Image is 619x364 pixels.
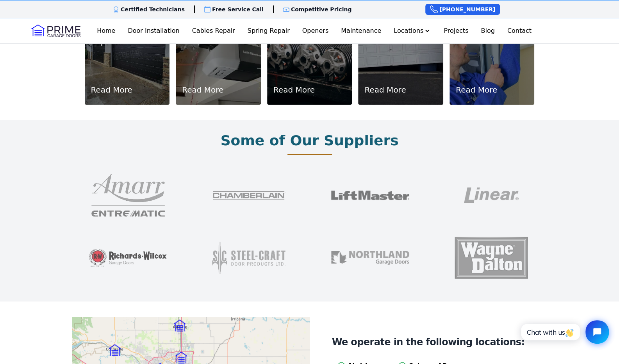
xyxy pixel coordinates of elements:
[212,5,264,13] p: Free Service Call
[175,352,187,363] img: Marker
[109,344,121,356] img: Marker
[291,5,352,13] p: Competitive Pricing
[391,23,434,39] button: Locations
[221,133,399,148] h2: Some of Our Suppliers
[182,84,223,95] a: Read More
[273,84,315,95] a: Read More
[174,319,186,331] img: Marker
[332,336,525,348] h4: We operate in the following locations:
[512,314,615,350] iframe: Tidio Chat
[425,4,500,15] a: [PHONE_NUMBER]
[338,23,384,39] a: Maintenance
[89,227,167,289] img: RW garage doors
[478,23,498,39] a: Blog
[89,164,167,227] img: amarr garage doors
[31,25,80,37] img: Logo
[299,23,332,39] a: Openers
[210,164,288,227] img: clopay garage
[456,84,497,95] a: Read More
[91,84,132,95] a: Read More
[441,23,471,39] a: Projects
[244,23,293,39] a: Spring Repair
[331,227,409,289] img: Northland doors
[452,164,530,227] img: clopay garage
[94,23,118,39] a: Home
[331,164,409,227] img: clopay garage
[504,23,535,39] a: Contact
[121,5,185,13] p: Certified Technicians
[452,227,530,289] img: clopay garage
[364,84,406,95] a: Read More
[125,23,182,39] a: Door Installation
[189,23,238,39] a: Cables Repair
[210,227,288,289] img: steel-craft garage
